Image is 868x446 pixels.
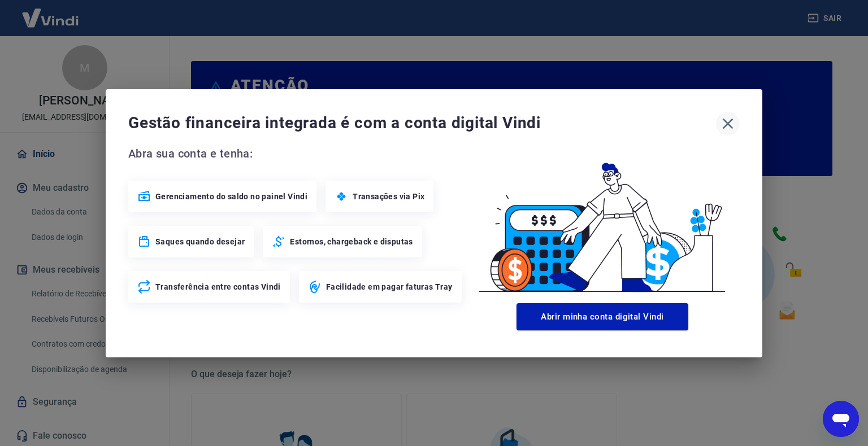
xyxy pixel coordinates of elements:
span: Transferência entre contas Vindi [155,281,281,292]
span: Gerenciamento do saldo no painel Vindi [155,191,307,202]
img: Good Billing [465,145,740,299]
span: Transações via Pix [353,191,424,202]
span: Gestão financeira integrada é com a conta digital Vindi [128,112,716,134]
span: Facilidade em pagar faturas Tray [326,281,453,292]
span: Saques quando desejar [155,236,245,247]
iframe: Botão para abrir a janela de mensagens [823,401,859,437]
button: Abrir minha conta digital Vindi [517,303,688,330]
span: Estornos, chargeback e disputas [290,236,413,247]
span: Abra sua conta e tenha: [128,145,465,163]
